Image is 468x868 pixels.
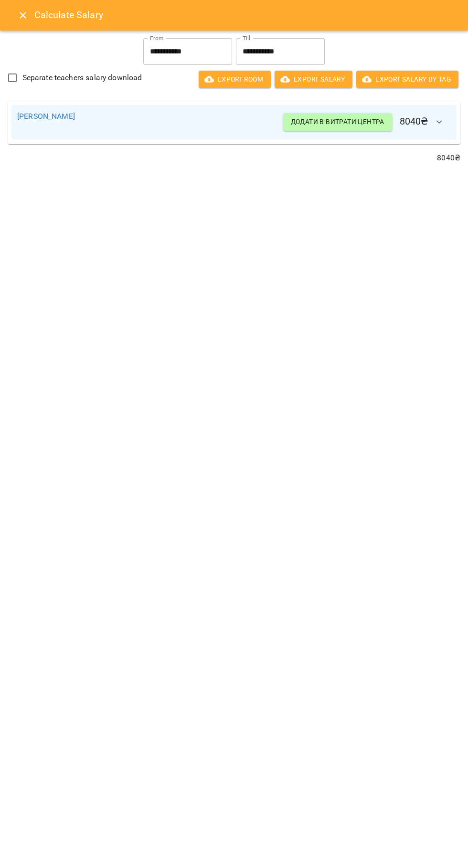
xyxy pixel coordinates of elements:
[11,4,34,27] button: Close
[34,8,457,22] h6: Calculate Salary
[22,72,142,84] span: Separate teachers salary download
[356,71,458,88] button: Export Salary by Tag
[206,73,263,85] span: Export room
[283,111,451,134] h6: 8040 ₴
[17,112,75,121] a: [PERSON_NAME]
[8,152,460,164] p: 8040 ₴
[283,113,392,130] button: Додати в витрати центра
[282,73,345,85] span: Export Salary
[275,71,352,88] button: Export Salary
[199,71,271,88] button: Export room
[291,116,384,127] span: Додати в витрати центра
[364,73,451,85] span: Export Salary by Tag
